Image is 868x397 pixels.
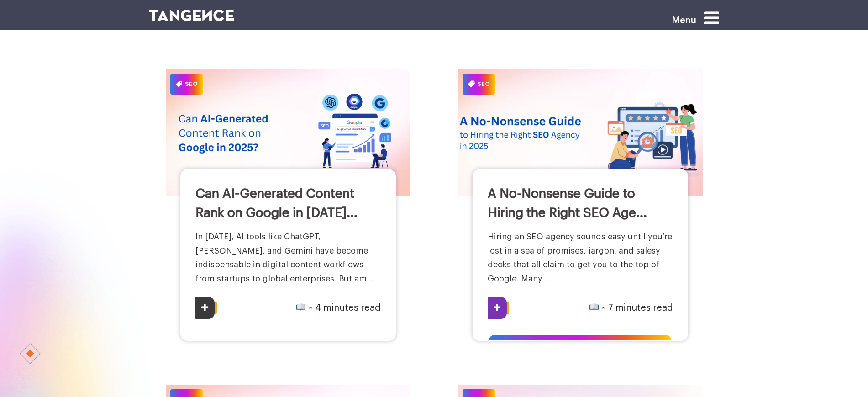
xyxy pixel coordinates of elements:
img: 📖 [589,302,599,312]
span: 4 [315,303,321,312]
span: minutes read [615,303,673,312]
img: Can AI-Generated Content Rank on Google in 2025? What You Need to Know [166,69,410,196]
span: SEO [170,74,203,95]
span: ~ [602,303,606,312]
span: minutes read [323,303,381,312]
img: Category Icon [468,81,474,88]
span: SEO [463,74,495,95]
a: A No-Nonsense Guide to Hiring the Right SEO Age... [488,187,647,219]
img: A No-Nonsense Guide to Hiring the Right SEO Agency in 2025 [446,63,715,203]
span: 7 [608,303,613,312]
a: In [DATE], AI tools like ChatGPT, [PERSON_NAME], and Gemini have become indispensable in digital ... [195,233,374,283]
img: logo SVG [149,10,234,21]
a: Hiring an SEO agency sounds easy until you’re lost in a sea of promises, jargon, and salesy decks... [488,233,672,283]
img: 📖 [296,302,305,312]
span: ~ [309,303,313,312]
a: Can AI-Generated Content Rank on Google in [DATE]... [195,187,358,219]
img: Category Icon [176,81,182,87]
